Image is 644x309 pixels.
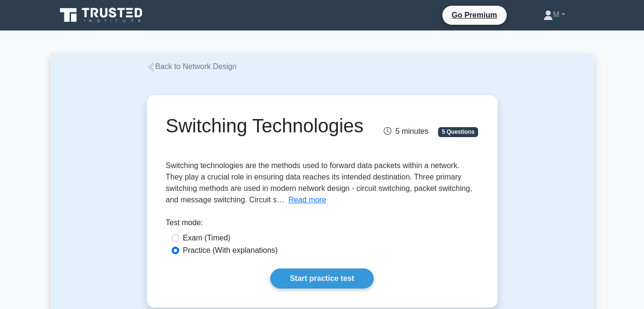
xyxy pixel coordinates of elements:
[166,114,370,137] h1: Switching Technologies
[166,161,472,204] span: Switching technologies are the methods used to forward data packets within a network. They play a...
[270,269,374,289] a: Start practice test
[183,232,231,244] label: Exam (Timed)
[166,217,479,232] div: Test mode:
[147,62,237,70] a: Back to Network Design
[521,5,588,24] a: M
[446,9,503,21] a: Go Premium
[384,127,428,135] span: 5 minutes
[288,194,326,206] button: Read more
[438,127,478,137] span: 5 Questions
[183,245,278,256] label: Practice (With explanations)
